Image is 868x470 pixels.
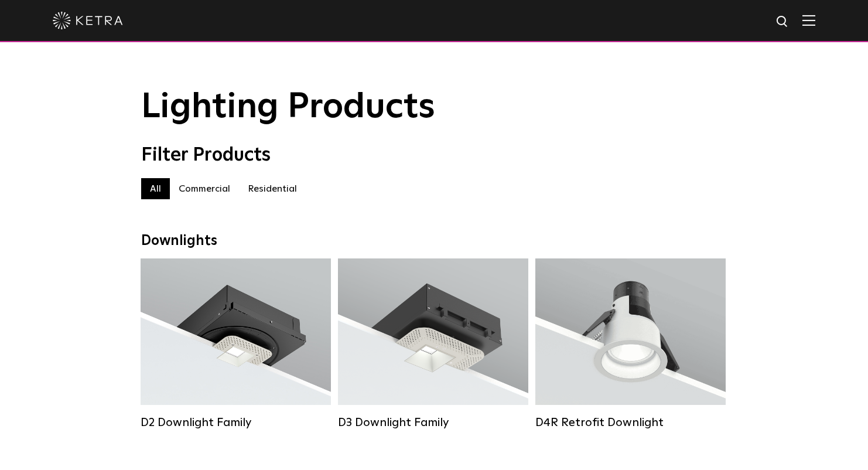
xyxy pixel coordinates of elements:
[53,12,123,29] img: ketra-logo-2019-white
[239,178,306,199] label: Residential
[775,15,790,29] img: search icon
[338,258,528,432] a: D3 Downlight Family Lumen Output:700 / 900 / 1100Colors:White / Black / Silver / Bronze / Paintab...
[535,258,726,432] a: D4R Retrofit Downlight Lumen Output:800Colors:White / BlackBeam Angles:15° / 25° / 40° / 60°Watta...
[338,415,528,430] div: D3 Downlight Family
[802,15,815,26] img: Hamburger%20Nav.svg
[141,144,727,166] div: Filter Products
[535,415,726,430] div: D4R Retrofit Downlight
[141,258,331,432] a: D2 Downlight Family Lumen Output:1200Colors:White / Black / Gloss Black / Silver / Bronze / Silve...
[141,233,727,250] div: Downlights
[170,178,239,199] label: Commercial
[141,415,331,430] div: D2 Downlight Family
[141,90,435,125] span: Lighting Products
[141,178,170,199] label: All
